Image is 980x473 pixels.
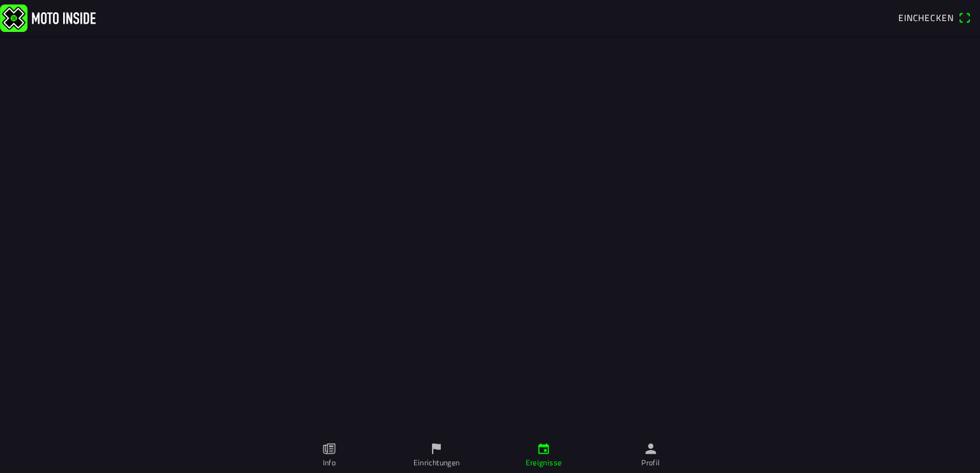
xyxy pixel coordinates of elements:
[413,457,460,469] ion-label: Einrichtungen
[898,11,953,24] span: Einchecken
[323,457,336,469] ion-label: Info
[644,442,658,456] ion-icon: person
[892,8,977,28] a: Eincheckenqr scanner
[526,457,562,469] ion-label: Ereignisse
[537,442,551,456] ion-icon: calendar
[429,442,443,456] ion-icon: flag
[641,457,660,469] ion-label: Profil
[322,442,336,456] ion-icon: paper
